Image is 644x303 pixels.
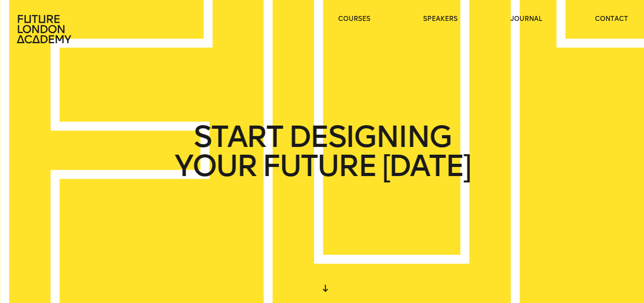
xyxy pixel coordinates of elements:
[193,122,282,151] span: START
[338,15,370,24] a: courses
[382,151,470,181] span: [DATE]
[510,15,542,24] a: journal
[288,122,450,151] span: DESIGNING
[174,151,256,181] span: YOUR
[595,15,628,24] a: contact
[423,15,458,24] a: speakers
[262,151,376,181] span: FUTURE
